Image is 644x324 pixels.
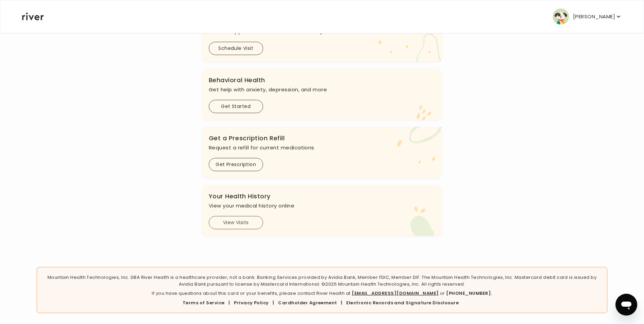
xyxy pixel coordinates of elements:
[42,274,602,287] p: Mountain Health Technologies, Inc. DBA River Health is a healthcare provider, not a bank. Banking...
[234,300,269,306] a: Privacy Policy
[183,300,225,306] a: Terms of Service
[346,300,459,306] a: Electronic Records and Signature Disclosure
[209,216,263,229] button: View Visits
[446,290,492,296] a: [PHONE_NUMBER].
[352,290,439,296] a: [EMAIL_ADDRESS][DOMAIN_NAME]
[209,201,436,211] p: View your medical history online
[209,85,436,94] p: Get help with anxiety, depression, and more
[209,158,263,171] button: Get Prescription
[42,290,602,297] p: If you have questions about this card or your benefits, please contact River Health at or
[553,8,569,25] img: user avatar
[209,100,263,113] button: Get Started
[573,12,615,21] p: [PERSON_NAME]
[278,300,337,306] a: Cardholder Agreement
[209,75,436,85] h3: Behavioral Health
[209,192,436,201] h3: Your Health History
[615,294,637,316] iframe: Button to launch messaging window
[209,143,436,152] p: Request a refill for current medications
[42,300,602,306] div: | | |
[209,42,263,55] button: Schedule Visit
[209,133,436,143] h3: Get a Prescription Refill
[553,8,622,25] button: user avatar[PERSON_NAME]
